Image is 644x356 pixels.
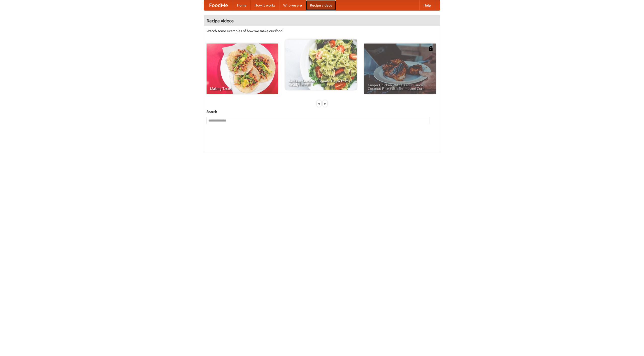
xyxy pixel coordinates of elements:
img: 483408.png [428,46,433,51]
p: Watch some examples of how we make our food! [207,28,437,33]
h5: Search [207,109,437,114]
a: Who we are [279,0,306,10]
span: An Easy, Summery Tomato Pasta That's Ready for Fall [289,79,353,86]
div: « [317,100,321,107]
a: Help [419,0,435,10]
a: FoodMe [204,0,233,10]
span: Making Tacos [210,87,274,90]
h4: Recipe videos [204,16,440,26]
a: An Easy, Summery Tomato Pasta That's Ready for Fall [285,39,357,90]
div: » [323,100,327,107]
a: How it works [251,0,279,10]
a: Making Tacos [207,44,278,94]
a: Home [233,0,251,10]
a: Recipe videos [306,0,336,10]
